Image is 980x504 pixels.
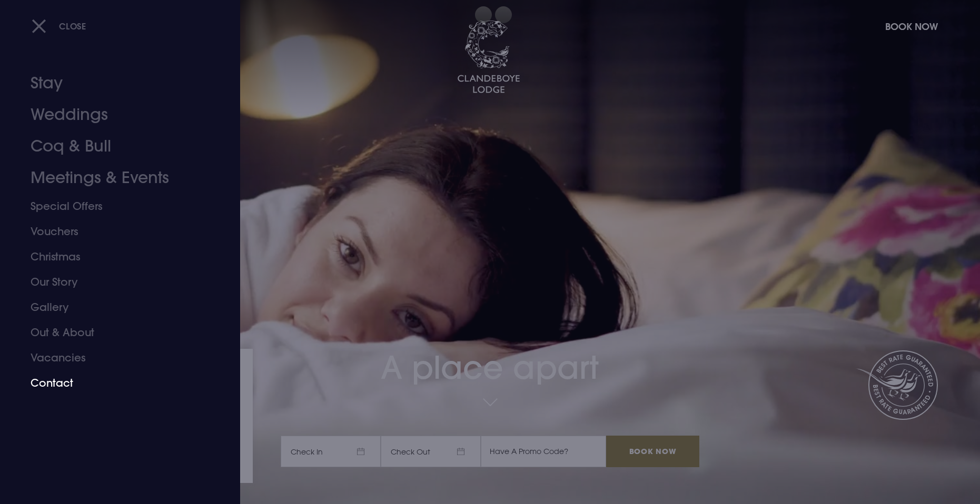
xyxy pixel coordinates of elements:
[31,99,197,130] a: Weddings
[31,194,197,219] a: Special Offers
[31,162,197,194] a: Meetings & Events
[31,130,197,162] a: Coq & Bull
[31,345,197,370] a: Vacancies
[31,320,197,345] a: Out & About
[31,67,197,99] a: Stay
[32,15,86,37] button: Close
[31,269,197,295] a: Our Story
[31,244,197,269] a: Christmas
[31,295,197,320] a: Gallery
[31,219,197,244] a: Vouchers
[31,370,197,396] a: Contact
[59,21,86,32] span: Close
